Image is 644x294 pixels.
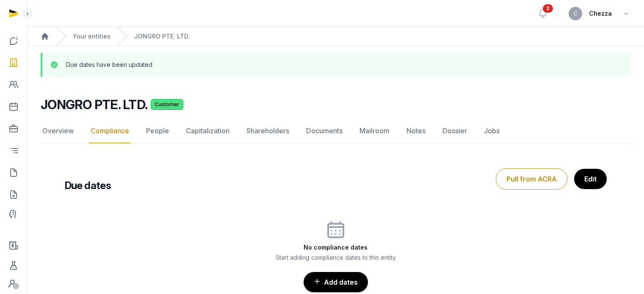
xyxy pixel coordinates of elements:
span: Customer [151,99,183,110]
span: C [574,11,578,16]
a: Your entities [73,32,111,41]
a: Mailroom [358,119,391,143]
a: Dossier [441,119,469,143]
button: C [569,7,582,20]
nav: Breadcrumb [27,27,644,46]
p: Due dates have been updated [66,60,152,69]
a: Add dates [304,272,368,292]
a: Overview [41,119,75,143]
h3: No compliance dates [65,243,607,252]
p: Start adding compliance dates to this entity [65,253,607,262]
a: Shareholders [245,119,291,143]
h3: Due dates [65,179,111,192]
a: Notes [405,119,427,143]
a: Compliance [89,119,131,143]
a: Edit [574,169,607,189]
span: Chezza [589,8,612,19]
a: Jobs [482,119,501,143]
span: 2 [543,4,553,13]
a: JONGRO PTE. LTD. [134,32,190,41]
a: People [144,119,171,143]
h2: JONGRO PTE. LTD. [41,97,147,112]
button: Pull from ACRA [496,168,567,190]
nav: Tabs [41,119,630,143]
a: Capitalization [184,119,231,143]
a: Documents [304,119,344,143]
